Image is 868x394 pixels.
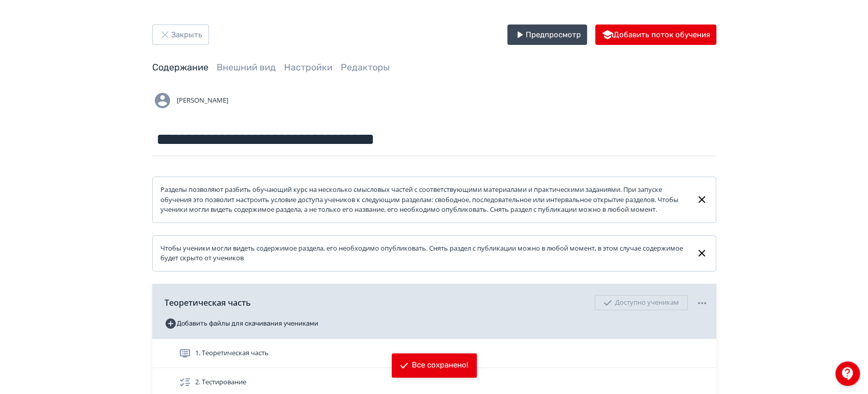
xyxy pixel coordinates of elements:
[177,95,228,106] span: [PERSON_NAME]
[165,297,251,309] span: Теоретическая часть
[160,185,688,215] div: Разделы позволяют разбить обучающий курс на несколько смысловых частей с соответствующими материа...
[152,62,208,73] a: Содержание
[152,24,209,45] button: Закрыть
[195,348,269,358] span: 1. Теоретическая часть
[152,339,716,368] div: 1. Теоретическая часть
[341,62,390,73] a: Редакторы
[595,295,688,310] div: Доступно ученикам
[217,62,276,73] a: Внешний вид
[160,243,688,263] div: Чтобы ученики могли видеть содержимое раздела, его необходимо опубликовать. Снять раздел с публик...
[284,62,333,73] a: Настройки
[165,315,318,332] button: Добавить файлы для скачивания учениками
[412,360,468,371] div: Все сохранено!
[507,24,587,45] button: Предпросмотр
[195,377,246,387] span: 2. Тестирование
[595,24,716,45] button: Добавить поток обучения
